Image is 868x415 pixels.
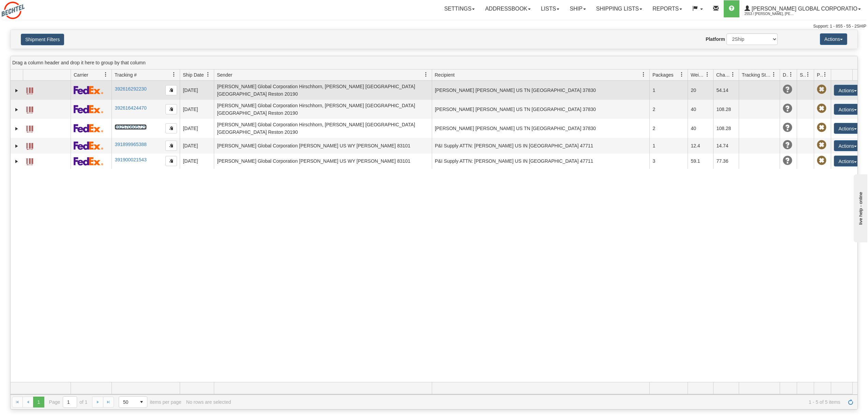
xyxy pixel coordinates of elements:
a: Tracking # filter column settings [168,69,180,80]
td: 20 [688,81,713,100]
td: 108.28 [713,100,739,119]
a: Packages filter column settings [676,69,688,80]
a: Ship Date filter column settings [202,69,214,80]
span: Shipment Issues [800,71,806,78]
span: Charge [716,71,731,78]
span: items per page [119,396,181,408]
td: 3 [649,154,688,169]
td: P&I Supply ATTN: [PERSON_NAME] US IN [GEOGRAPHIC_DATA] 47711 [432,154,650,169]
a: Expand [13,143,20,149]
button: Actions [834,140,861,151]
label: Platform [706,36,725,43]
button: Actions [820,33,847,45]
button: Copy to clipboard [165,104,177,114]
a: 392570605729 [115,124,146,130]
a: Charge filter column settings [727,69,739,80]
td: [DATE] [180,119,214,138]
td: [PERSON_NAME] Global Corporation Hirschhorn, [PERSON_NAME] [GEOGRAPHIC_DATA] [GEOGRAPHIC_DATA] Re... [214,119,432,138]
td: 54.14 [713,81,739,100]
a: Expand [13,158,20,165]
span: select [136,397,147,408]
a: Recipient filter column settings [638,69,649,80]
td: [PERSON_NAME] [PERSON_NAME] US TN [GEOGRAPHIC_DATA] 37830 [432,100,650,119]
img: 2 - FedEx Express® [74,86,103,94]
td: 108.28 [713,119,739,138]
a: Expand [13,87,20,94]
span: 1 - 5 of 5 items [236,399,840,405]
a: Tracking Status filter column settings [768,69,780,80]
a: Reports [647,0,687,17]
td: [PERSON_NAME] [PERSON_NAME] US TN [GEOGRAPHIC_DATA] 37830 [432,81,650,100]
span: Unknown [783,123,792,132]
a: Sender filter column settings [420,69,432,80]
a: 392616424470 [115,105,146,111]
button: Actions [834,123,861,134]
div: No rows are selected [186,399,231,405]
span: Pickup Status [817,71,823,78]
span: Page of 1 [49,396,88,408]
span: 2553 / [PERSON_NAME], [PERSON_NAME] [745,11,796,17]
button: Copy to clipboard [165,141,177,151]
span: Unknown [783,85,792,94]
span: 50 [123,399,132,405]
span: Packages [652,71,673,78]
img: 2 - FedEx Express® [74,105,103,113]
span: Unknown [783,104,792,113]
td: 12.4 [688,138,713,154]
td: [PERSON_NAME] Global Corporation [PERSON_NAME] US WY [PERSON_NAME] 83101 [214,138,432,154]
td: [PERSON_NAME] Global Corporation Hirschhorn, [PERSON_NAME] [GEOGRAPHIC_DATA] [GEOGRAPHIC_DATA] Re... [214,81,432,100]
a: [PERSON_NAME] Global Corporatio 2553 / [PERSON_NAME], [PERSON_NAME] [739,0,866,17]
td: [DATE] [180,100,214,119]
td: 2 [649,100,688,119]
td: [DATE] [180,154,214,169]
a: 391900021543 [115,157,146,162]
button: Copy to clipboard [165,156,177,166]
span: [PERSON_NAME] Global Corporatio [750,6,857,12]
span: Pickup Not Assigned [817,104,826,113]
a: Label [26,140,33,151]
a: Label [26,84,33,95]
td: 1 [649,138,688,154]
span: Carrier [74,71,88,78]
img: logo2553.jpg [2,2,25,19]
span: Weight [691,71,705,78]
a: Delivery Status filter column settings [785,69,797,80]
span: Page sizes drop down [119,396,147,408]
a: Refresh [845,397,856,408]
span: Page 1 [33,397,44,408]
button: Actions [834,85,861,96]
td: [PERSON_NAME] [PERSON_NAME] US TN [GEOGRAPHIC_DATA] 37830 [432,119,650,138]
td: 59.1 [688,154,713,169]
td: 77.36 [713,154,739,169]
a: Weight filter column settings [702,69,713,80]
button: Copy to clipboard [165,85,177,95]
input: Page 1 [63,397,77,408]
div: Support: 1 - 855 - 55 - 2SHIP [2,23,866,29]
a: Carrier filter column settings [100,69,112,80]
a: 391899965388 [115,142,146,147]
a: Expand [13,106,20,113]
button: Actions [834,104,861,115]
img: 2 - FedEx Express® [74,124,103,132]
img: 2 - FedEx Express® [74,157,103,165]
td: 1 [649,81,688,100]
span: Pickup Not Assigned [817,140,826,150]
a: Label [26,123,33,133]
a: Ship [564,0,591,17]
td: [PERSON_NAME] Global Corporation [PERSON_NAME] US WY [PERSON_NAME] 83101 [214,154,432,169]
button: Shipment Filters [21,34,64,45]
td: 40 [688,119,713,138]
td: [DATE] [180,138,214,154]
span: Delivery Status [783,71,789,78]
span: Tracking Status [742,71,771,78]
button: Actions [834,156,861,166]
span: Pickup Not Assigned [817,123,826,132]
span: Tracking # [115,71,137,78]
a: Expand [13,125,20,132]
button: Copy to clipboard [165,123,177,133]
td: 40 [688,100,713,119]
td: [PERSON_NAME] Global Corporation Hirschhorn, [PERSON_NAME] [GEOGRAPHIC_DATA] [GEOGRAPHIC_DATA] Re... [214,100,432,119]
td: [DATE] [180,81,214,100]
td: 14.74 [713,138,739,154]
a: Lists [536,0,564,17]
